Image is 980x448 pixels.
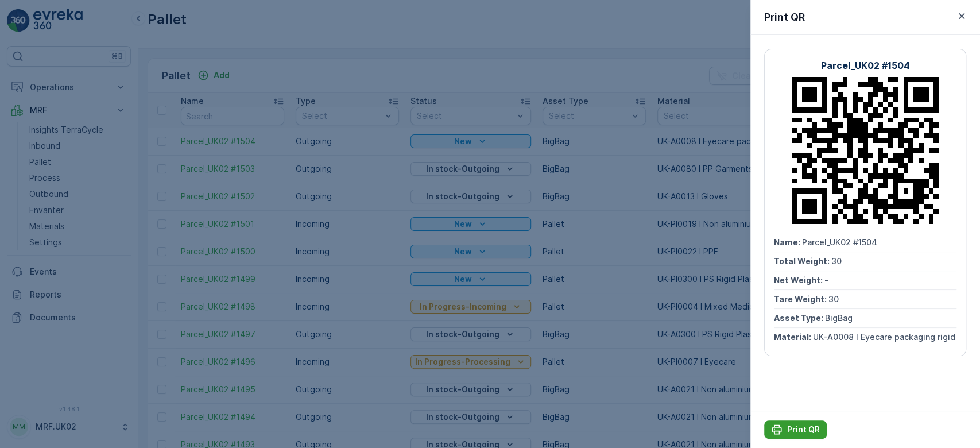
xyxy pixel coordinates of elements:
span: Tare Weight : [774,294,828,304]
span: Parcel_UK02 #1504 [802,237,877,247]
span: Name : [774,237,802,247]
span: - [824,275,828,285]
span: UK-A0008 I Eyecare packaging rigid [813,332,955,342]
span: Net Weight : [774,275,824,285]
span: Total Weight : [774,256,831,266]
p: Print QR [764,9,805,25]
span: Asset Type : [774,313,825,323]
p: Print QR [787,424,820,435]
span: 30 [828,294,839,304]
span: 30 [831,256,842,266]
button: Print QR [764,420,827,439]
p: Parcel_UK02 #1504 [821,59,910,72]
span: BigBag [825,313,853,323]
span: Material : [774,332,813,342]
